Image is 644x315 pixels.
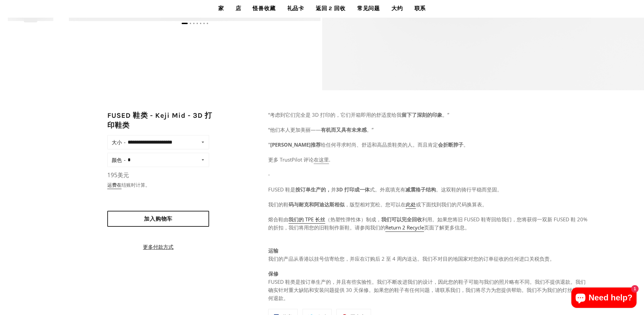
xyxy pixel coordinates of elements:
[203,23,205,24] span: 转到幻灯片 6
[107,171,129,179] span: 195美元
[268,247,278,254] strong: 运输
[367,126,373,133] span: 。”
[107,181,209,189] div: 结账时计算。
[289,216,325,224] a: 我们的 TPE 长丝
[197,23,198,24] span: 转到幻灯片 4
[321,126,367,133] b: 有机而又具有未来感
[422,255,555,262] span: 我们不对目的地国家对您的订单征收的任何进口关税负责。
[385,224,424,232] a: Return 2 Recycle
[299,255,314,262] span: 香港以
[268,216,587,232] span: 熔合鞋由 （热塑性弹性体）制成， 利用。如果您将旧 FUSED 鞋寄回给我们，您将获得一双新 FUSED 鞋 20% 的折扣，我们将用您的旧鞋制作新鞋。请参阅我们的 页面了解更多信息。
[107,182,122,189] a: 运费在
[402,111,442,118] b: 留下了深刻的印象
[200,23,201,24] span: 转到幻灯片 5
[268,247,555,262] font: 我们的产品从 挂号信寄给您，并应在订购后 2 至 4 周内送达。
[397,111,402,118] span: 我
[207,23,208,24] span: 转到幻灯片 7
[270,141,321,148] b: [PERSON_NAME]推荐
[381,216,422,223] strong: 我们可以完全回收
[405,186,436,193] strong: 减震格子结构
[270,141,468,148] font: 。
[268,111,449,118] font: “ ，它们开箱即用的舒适度给 。”
[406,201,416,209] a: 此处
[144,216,172,222] span: 加入购物车
[336,186,370,193] strong: 3D 打印成一体
[268,126,321,133] span: “他们本人更加美丽——
[193,23,195,24] span: 转到幻灯片 3
[321,141,438,148] span: 给任何寻求时尚、舒适和高品质鞋类的人。而且肯定
[112,137,126,147] label: 大小
[270,111,335,118] span: 考虑到它们完全是 3D 打印的
[107,243,209,251] a: 更多付款方式
[182,23,188,24] span: 转到幻灯片 1
[329,156,330,163] span: .
[268,171,270,178] span: -
[107,111,215,131] h2: FUSED 鞋类 - Keji Mid - 3D 打印鞋类
[190,23,191,24] span: 转到幻灯片 2
[268,201,487,209] span: 我们的鞋 ，版型相对宽松。您可以在 或下面找到我们的尺码换算表。
[289,201,345,208] strong: 码与耐克和阿迪达斯相似
[295,186,331,193] strong: 按订单生产的，
[268,270,590,302] p: FUSED 鞋类是按订单生产的，并且有些实验性。我们不断改进我们的设计，因此您的鞋子可能与我们的照片略有不同。我们不提供退款。我们确实针对重大缺陷和安装问题提供 30 天保修。如果您的鞋子有任何...
[268,186,502,193] font: FUSED 鞋是 并 式。外底填充有 。这双鞋的骑行平稳而坚固。
[268,270,278,277] strong: 保修
[314,156,329,164] a: 在这里
[569,288,639,310] inbox-online-store-chat: Shopify online store chat
[314,156,329,163] span: 在这里
[107,211,209,227] button: 加入购物车
[438,141,463,148] b: 会折断脖子
[268,141,270,148] span: "
[268,156,314,163] span: 更多 TrustPilot 评论
[112,155,126,165] label: 颜色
